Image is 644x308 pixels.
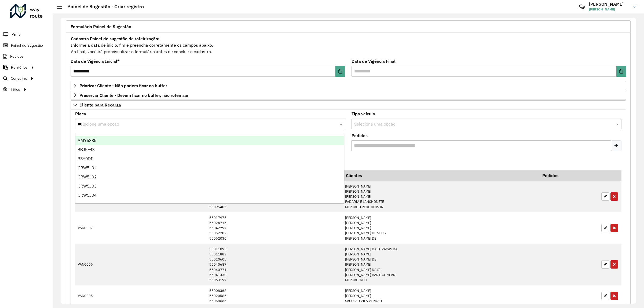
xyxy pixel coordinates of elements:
span: AMY5885 [78,138,96,143]
span: Formulário Painel de Sugestão [71,24,131,29]
h3: [PERSON_NAME] [589,2,629,7]
span: CRW5J02 [78,175,97,179]
span: Relatórios [11,65,28,70]
label: Data de Vigência Inicial [71,58,120,64]
button: Choose Date [616,66,626,77]
th: Pedidos [539,170,599,181]
td: 55008368 55020585 55058666 [206,285,342,307]
td: 55011095 55011883 55020605 55040687 55040771 55041330 55063197 [206,244,342,285]
a: Preservar Cliente - Devem ficar no buffer, não roteirizar [71,91,626,100]
span: Priorizar Cliente - Não podem ficar no buffer [79,83,167,88]
label: Clientes [75,132,91,139]
button: Choose Date [335,66,345,77]
th: Clientes [342,170,539,181]
strong: Cadastro Painel de sugestão de roteirização: [71,36,159,41]
span: [PERSON_NAME] [589,7,629,12]
label: Pedidos [352,132,368,139]
td: [PERSON_NAME] [PERSON_NAME] [PERSON_NAME] PADARIA E LANCHONETE MERCADO REDE DOIS IR [342,181,539,212]
a: Contato Rápido [576,1,588,13]
a: Cliente para Recarga [71,100,626,109]
span: BSY9D11 [78,156,93,161]
ng-dropdown-panel: Options list [75,133,344,204]
span: Preservar Cliente - Devem ficar no buffer, não roteirizar [79,93,189,97]
span: Painel [12,32,21,37]
td: 55017975 55024716 55042797 55052202 55062030 [206,212,342,244]
td: [PERSON_NAME] [PERSON_NAME] SACOLAO VILA VERDAO [342,285,539,307]
span: CRW5J04 [78,193,97,197]
label: Tipo veículo [352,111,375,117]
td: [PERSON_NAME] [PERSON_NAME] [PERSON_NAME] [PERSON_NAME] DE SOUS [PERSON_NAME] DE [342,212,539,244]
span: Pedidos [10,54,24,59]
span: CRW5J01 [78,166,96,170]
span: Painel de Sugestão [11,43,43,48]
label: Data de Vigência Final [352,58,396,64]
span: CRW5J03 [78,184,97,188]
span: Tático [10,87,20,92]
label: Placa [75,111,86,117]
td: VAN0007 [75,212,127,244]
h2: Painel de Sugestão - Criar registro [62,4,144,10]
td: [PERSON_NAME] DAS GRACAS DA [PERSON_NAME] [PERSON_NAME] DE [PERSON_NAME] [PERSON_NAME] DA SI [PER... [342,244,539,285]
div: Informe a data de inicio, fim e preencha corretamente os campos abaixo. Ao final, você irá pré-vi... [71,35,626,55]
span: Consultas [11,76,27,81]
span: BBJ5E43 [78,147,95,152]
a: Priorizar Cliente - Não podem ficar no buffer [71,81,626,90]
td: VAN0006 [75,244,127,285]
td: VAN0005 [75,285,127,307]
span: Cliente para Recarga [79,103,121,107]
